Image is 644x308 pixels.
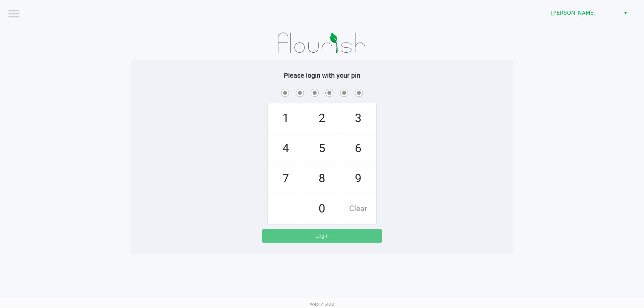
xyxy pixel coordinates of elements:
span: 4 [268,134,304,163]
span: Clear [340,194,376,224]
span: 9 [340,164,376,193]
span: 0 [304,194,340,224]
span: [PERSON_NAME] [551,9,616,17]
span: Web: v1.40.0 [310,302,334,307]
span: 5 [304,134,340,163]
h5: Please login with your pin [136,71,508,79]
span: 1 [268,104,304,133]
span: 6 [340,134,376,163]
span: 3 [340,104,376,133]
button: Select [621,7,630,19]
span: 2 [304,104,340,133]
span: 8 [304,164,340,193]
span: 7 [268,164,304,193]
